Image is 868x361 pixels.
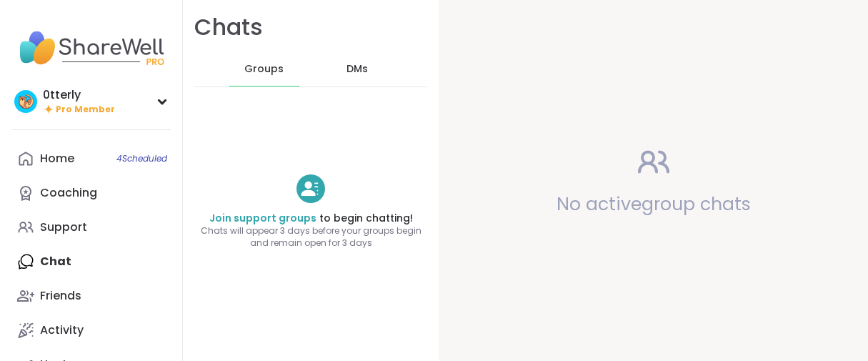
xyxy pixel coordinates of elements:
div: Friends [40,288,81,304]
span: DMs [346,62,368,76]
a: Home4Scheduled [11,142,171,176]
span: Pro Member [56,104,115,116]
span: Chats will appear 3 days before your groups begin and remain open for 3 days [183,225,439,249]
a: Friends [11,279,171,313]
span: No active group chats [557,192,751,217]
span: Groups [244,62,284,76]
img: ShareWell Nav Logo [11,23,171,73]
a: Support [11,210,171,244]
div: Coaching [40,185,97,201]
h1: Chats [194,11,263,44]
a: Activity [11,313,171,347]
div: Support [40,219,87,235]
div: Home [40,151,74,167]
a: Join support groups [209,211,316,225]
span: 4 Scheduled [116,153,167,164]
div: 0tterly [43,87,115,103]
a: Coaching [11,176,171,210]
img: 0tterly [14,90,37,113]
div: Activity [40,322,84,338]
h4: to begin chatting! [183,212,439,226]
